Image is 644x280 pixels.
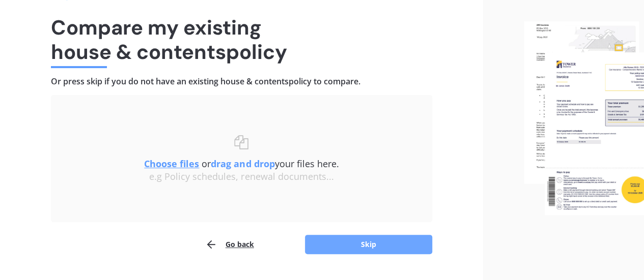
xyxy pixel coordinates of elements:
button: Skip [305,235,432,254]
button: Go back [205,234,254,255]
span: or your files here. [144,158,339,170]
div: e.g Policy schedules, renewal documents... [71,171,412,182]
h1: Compare my existing house & contents policy [51,15,432,64]
b: drag and drop [211,158,274,170]
u: Choose files [144,158,199,170]
img: files.webp [524,21,644,215]
h4: Or press skip if you do not have an existing house & contents policy to compare. [51,76,432,87]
